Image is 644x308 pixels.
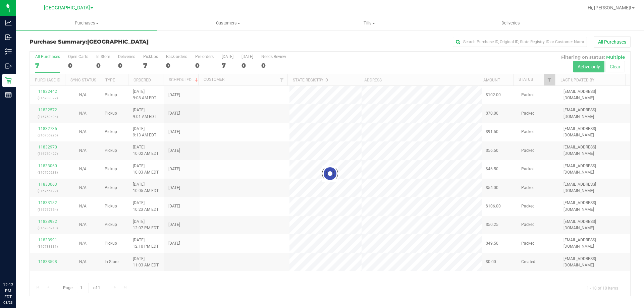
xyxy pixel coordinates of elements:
[157,16,299,30] a: Customers
[5,91,12,98] inline-svg: Reports
[588,5,631,10] span: Hi, [PERSON_NAME]!
[440,16,581,30] a: Deliveries
[5,19,12,26] inline-svg: Analytics
[299,20,439,26] span: Tills
[5,77,12,84] inline-svg: Retail
[453,37,587,47] input: Search Purchase ID, Original ID, State Registry ID or Customer Name...
[158,20,298,26] span: Customers
[16,20,157,26] span: Purchases
[7,254,27,274] iframe: Resource center
[44,5,90,11] span: [GEOGRAPHIC_DATA]
[5,34,12,41] inline-svg: Inbound
[299,16,440,30] a: Tills
[3,300,13,305] p: 08/23
[87,39,149,45] span: [GEOGRAPHIC_DATA]
[30,39,230,45] h3: Purchase Summary:
[3,282,13,300] p: 12:13 PM EDT
[594,36,631,48] button: All Purchases
[5,63,12,69] inline-svg: Outbound
[5,48,12,55] inline-svg: Inventory
[16,16,157,30] a: Purchases
[492,20,529,26] span: Deliveries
